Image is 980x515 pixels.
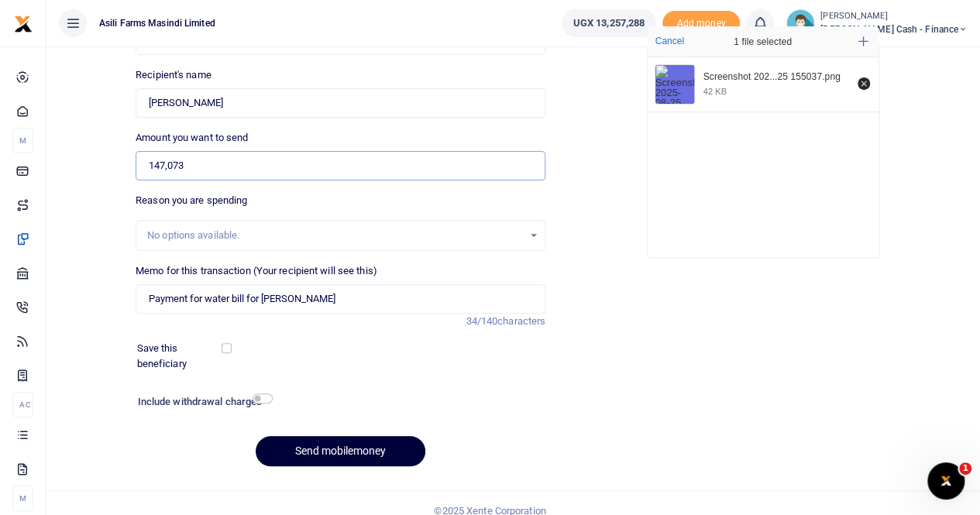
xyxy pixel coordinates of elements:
input: Loading name... [136,88,545,118]
img: logo-small [14,15,33,33]
button: Remove file [855,75,872,92]
input: UGX [136,151,545,180]
a: profile-user [PERSON_NAME] [PERSON_NAME] Cash - Finance [786,9,968,37]
label: Amount you want to send [136,130,248,146]
div: Screenshot 2025-08-25 155037.png [703,71,849,84]
label: Save this beneficiary [137,341,225,371]
a: UGX 13,257,288 [562,9,656,37]
li: Ac [12,392,33,417]
input: Enter extra information [136,284,545,314]
label: Memo for this transaction (Your recipient will see this) [136,263,377,279]
span: Add money [662,11,740,36]
small: [PERSON_NAME] [820,10,968,23]
span: Asili Farms Masindi Limited [93,16,222,30]
button: Cancel [651,31,689,51]
div: File Uploader [647,26,879,258]
span: UGX 13,257,288 [573,15,645,31]
a: logo-small logo-large logo-large [14,17,33,29]
img: Screenshot 2025-08-25 155037.png [655,65,694,104]
button: Send mobilemoney [256,436,425,466]
button: Add more files [852,30,875,53]
span: 1 [959,462,971,475]
li: M [12,486,33,511]
a: Add money [662,16,740,28]
span: 34/140 [466,315,497,327]
div: 42 KB [703,86,727,97]
li: Toup your wallet [662,11,740,36]
span: [PERSON_NAME] Cash - Finance [820,22,968,36]
h6: Include withdrawal charges [138,396,266,408]
div: 1 file selected [697,26,829,57]
label: Recipient's name [136,67,211,83]
iframe: Intercom live chat [927,462,965,500]
li: Wallet ballance [555,9,662,37]
div: No options available. [147,228,523,243]
label: Reason you are spending [136,193,247,208]
img: profile-user [786,9,814,37]
span: characters [497,315,545,327]
li: M [12,128,33,153]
